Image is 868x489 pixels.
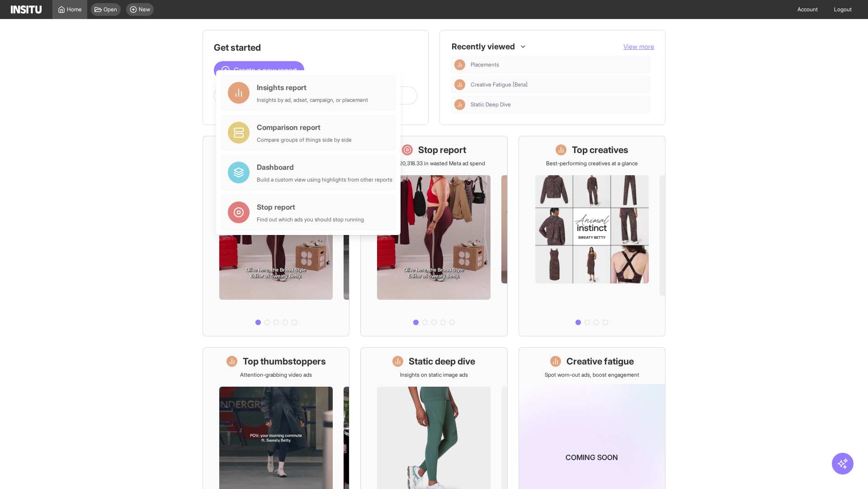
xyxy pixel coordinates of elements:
img: Logo [11,5,42,14]
div: Insights report [257,82,368,93]
span: Static Deep Dive [471,101,511,108]
div: Stop report [257,201,364,212]
span: Placements [471,61,499,68]
span: Creative Fatigue [Beta] [471,81,528,88]
p: Best-performing creatives at a glance [546,160,638,167]
h1: Top thumbstoppers [243,355,326,368]
button: Create a new report [214,61,304,79]
div: Insights [454,59,465,70]
p: Save £20,318.33 in wasted Meta ad spend [383,160,485,167]
h1: Get started [214,41,417,54]
div: Build a custom view using highlights from other reports [257,176,392,183]
div: Comparison report [257,122,352,133]
div: Insights [454,99,465,110]
button: View more [623,42,654,51]
div: Insights [454,79,465,90]
span: Creative Fatigue [Beta] [471,81,647,88]
div: Compare groups of things side by side [257,136,352,144]
h1: Stop report [418,144,466,156]
span: View more [623,43,654,50]
span: Create a new report [234,65,297,76]
a: What's live nowSee all active ads instantly [203,136,349,336]
p: Insights on static image ads [400,371,468,379]
div: Find out which ads you should stop running [257,216,364,223]
span: Placements [471,61,647,68]
a: Stop reportSave £20,318.33 in wasted Meta ad spend [360,136,507,336]
p: Attention-grabbing video ads [240,371,312,379]
span: Static Deep Dive [471,101,647,108]
span: Home [67,6,82,13]
h1: Top creatives [572,144,628,156]
span: Open [104,6,117,13]
h1: Static deep dive [409,355,475,368]
a: Top creativesBest-performing creatives at a glance [519,136,665,336]
div: Insights by ad, adset, campaign, or placement [257,96,368,104]
div: Dashboard [257,162,392,173]
span: New [139,6,150,13]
